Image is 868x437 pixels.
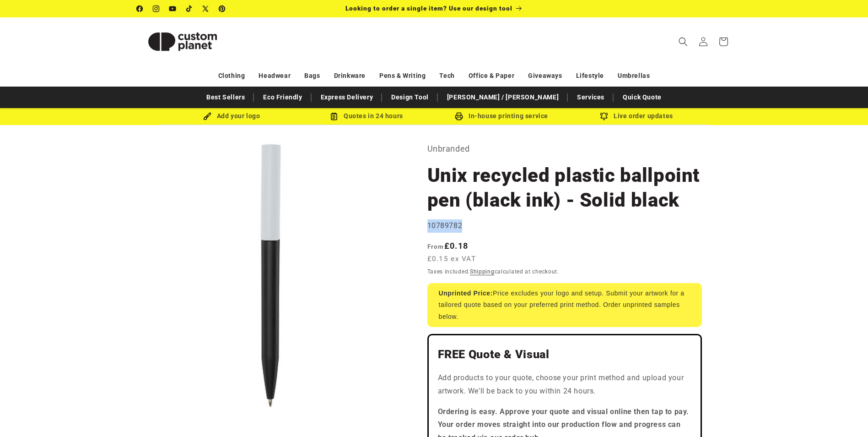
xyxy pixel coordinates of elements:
[137,142,404,410] media-gallery: Gallery Viewer
[442,89,563,105] a: [PERSON_NAME] / [PERSON_NAME]
[600,112,608,120] img: Order updates
[427,243,444,250] span: From
[330,112,338,120] img: Order Updates Icon
[439,68,454,84] a: Tech
[528,68,562,84] a: Giveaways
[469,68,514,84] a: Office & Paper
[434,110,569,122] div: In-house printing service
[345,5,512,12] span: Looking to order a single item? Use our design tool
[470,268,495,275] a: Shipping
[427,221,463,230] span: 10789782
[427,163,702,213] h1: Unix recycled plastic ballpoint pen (black ink) - Solid black
[438,371,691,398] p: Add products to your quote, choose your print method and upload your artwork. We'll be back to yo...
[618,68,650,84] a: Umbrellas
[202,89,249,105] a: Best Sellers
[334,68,366,84] a: Drinkware
[259,89,307,105] a: Eco Friendly
[572,89,609,105] a: Services
[259,68,291,84] a: Headwear
[203,112,211,120] img: Brush Icon
[304,68,320,84] a: Bags
[569,110,704,122] div: Live order updates
[427,142,702,156] p: Unbranded
[439,290,493,297] strong: Unprinted Price:
[387,89,433,105] a: Design Tool
[618,89,666,105] a: Quick Quote
[427,267,702,276] div: Taxes included. calculated at checkout.
[379,68,426,84] a: Pens & Writing
[137,21,228,62] img: Custom Planet
[673,32,693,52] summary: Search
[427,241,469,251] strong: £0.18
[164,110,299,122] div: Add your logo
[299,110,434,122] div: Quotes in 24 hours
[427,254,476,264] span: £0.15 ex VAT
[576,68,604,84] a: Lifestyle
[822,393,868,437] iframe: Chat Widget
[133,17,232,66] a: Custom Planet
[455,112,463,120] img: In-house printing
[218,68,245,84] a: Clothing
[427,283,702,327] div: Price excludes your logo and setup. Submit your artwork for a tailored quote based on your prefer...
[438,347,691,362] h2: FREE Quote & Visual
[316,89,378,105] a: Express Delivery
